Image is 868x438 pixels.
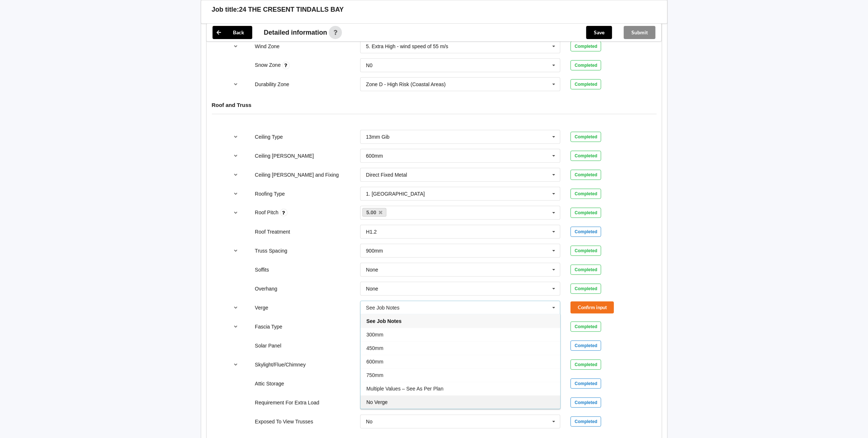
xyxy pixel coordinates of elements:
[229,244,243,257] button: reference-toggle
[366,191,425,196] div: 1. [GEOGRAPHIC_DATA]
[586,26,612,39] button: Save
[366,419,373,424] div: No
[229,301,243,314] button: reference-toggle
[571,341,601,351] div: Completed
[571,246,601,256] div: Completed
[255,267,269,273] label: Soffits
[571,79,601,89] div: Completed
[255,153,314,159] label: Ceiling [PERSON_NAME]
[571,227,601,237] div: Completed
[255,81,289,87] label: Durability Zone
[571,322,601,332] div: Completed
[212,5,239,14] h3: Job title:
[229,320,243,333] button: reference-toggle
[255,343,281,349] label: Solar Panel
[212,101,657,108] h4: Roof and Truss
[571,151,601,161] div: Completed
[571,170,601,180] div: Completed
[366,372,384,378] span: 750mm
[213,26,252,39] button: Back
[229,168,243,181] button: reference-toggle
[255,62,282,68] label: Snow Zone
[229,78,243,91] button: reference-toggle
[229,206,243,219] button: reference-toggle
[229,187,243,200] button: reference-toggle
[366,248,383,253] div: 900mm
[366,153,383,158] div: 600mm
[366,44,448,49] div: 5. Extra High - wind speed of 55 m/s
[255,134,283,140] label: Ceiling Type
[571,397,601,408] div: Completed
[571,132,601,142] div: Completed
[255,210,280,215] label: Roof Pitch
[571,360,601,370] div: Completed
[255,229,290,235] label: Roof Treatment
[571,301,614,314] button: Confirm input
[362,208,386,217] a: 5.00
[255,400,319,406] label: Requirement For Extra Load
[571,265,601,275] div: Completed
[255,43,280,49] label: Wind Zone
[366,172,407,177] div: Direct Fixed Metal
[366,332,384,338] span: 300mm
[229,358,243,371] button: reference-toggle
[571,379,601,389] div: Completed
[366,345,384,351] span: 450mm
[571,416,601,427] div: Completed
[229,149,243,162] button: reference-toggle
[366,318,401,324] span: See Job Notes
[255,324,282,330] label: Fascia Type
[229,40,243,53] button: reference-toggle
[239,5,344,14] h3: 24 THE CRESENT TINDALLS BAY
[366,399,388,405] span: No Verge
[229,130,243,143] button: reference-toggle
[571,208,601,218] div: Completed
[255,172,339,178] label: Ceiling [PERSON_NAME] and Fixing
[255,191,285,197] label: Roofing Type
[571,60,601,70] div: Completed
[255,362,305,368] label: Skylight/Flue/Chimney
[255,381,284,387] label: Attic Storage
[255,286,277,292] label: Overhang
[366,359,384,365] span: 600mm
[366,386,443,392] span: Multiple Values – See As Per Plan
[255,419,313,424] label: Exposed To View Trusses
[255,248,287,254] label: Truss Spacing
[264,29,327,36] span: Detailed information
[571,41,601,51] div: Completed
[571,284,601,294] div: Completed
[366,82,446,87] div: Zone D - High Risk (Coastal Areas)
[255,305,268,311] label: Verge
[366,267,378,272] div: None
[366,63,373,68] div: N0
[366,286,378,291] div: None
[366,134,390,139] div: 13mm Gib
[366,229,377,234] div: H1.2
[571,189,601,199] div: Completed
